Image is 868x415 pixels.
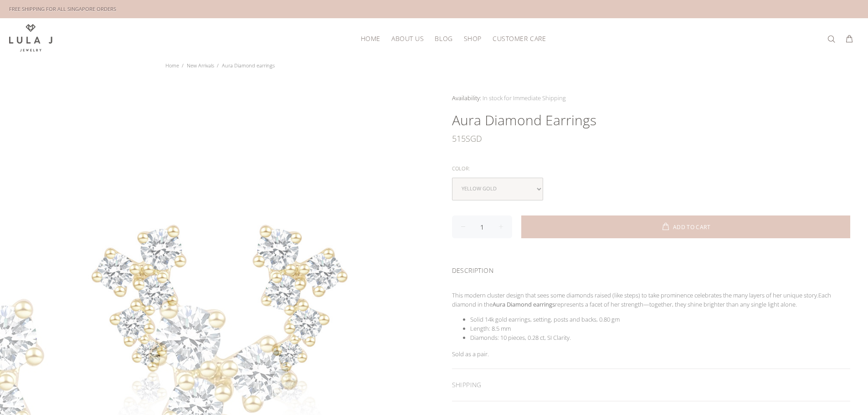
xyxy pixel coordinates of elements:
div: DESCRIPTION [452,255,851,283]
div: Color: [452,163,851,174]
strong: Aura Diamond earrings [493,300,555,308]
a: About Us [386,31,429,46]
span: About Us [391,35,424,42]
button: ADD TO CART [521,215,851,238]
span: Availability: [452,94,481,102]
li: Diamonds: 10 pieces, 0.28 ct, SI Clarity. [470,333,851,342]
h1: Aura Diamond earrings [452,111,851,129]
span: HOME [361,35,380,42]
a: Home [165,62,179,69]
span: 515 [452,129,466,148]
span: Blog [435,35,452,42]
a: Shop [458,31,487,46]
div: SHIPPING [452,369,851,401]
p: This modern cluster design that sees some diamonds raised (like steps) to take prominence celebra... [452,291,851,309]
a: New Arrivals [187,62,214,69]
span: Aura Diamond earrings [222,62,275,69]
span: Shop [464,35,482,42]
div: SGD [452,129,851,148]
p: Sold as a pair. [452,349,851,359]
li: Solid 14k gold earrings, setting, posts and backs, 0.80 gm [470,315,851,324]
span: In stock for Immediate Shipping [483,94,566,102]
span: Customer Care [493,35,546,42]
span: ADD TO CART [673,225,710,230]
a: Blog [429,31,458,46]
a: HOME [355,31,386,46]
div: FREE SHIPPING FOR ALL SINGAPORE ORDERS [9,4,116,14]
li: Length: 8.5 mm [470,324,851,333]
a: Customer Care [487,31,546,46]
